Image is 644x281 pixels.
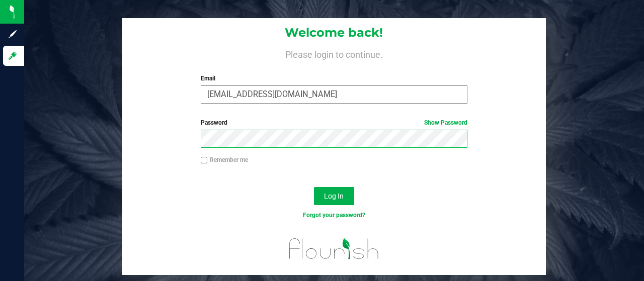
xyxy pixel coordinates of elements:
span: Log In [324,192,344,200]
span: Password [201,119,227,126]
inline-svg: Sign up [8,29,18,39]
input: Remember me [201,157,208,164]
h1: Welcome back! [122,26,545,39]
button: Log In [314,187,354,205]
label: Remember me [201,155,248,164]
label: Email [201,74,468,83]
h4: Please login to continue. [122,48,545,60]
a: Show Password [424,119,467,126]
a: Forgot your password? [303,212,365,219]
img: flourish_logo.svg [281,231,387,267]
inline-svg: Log in [8,51,18,61]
